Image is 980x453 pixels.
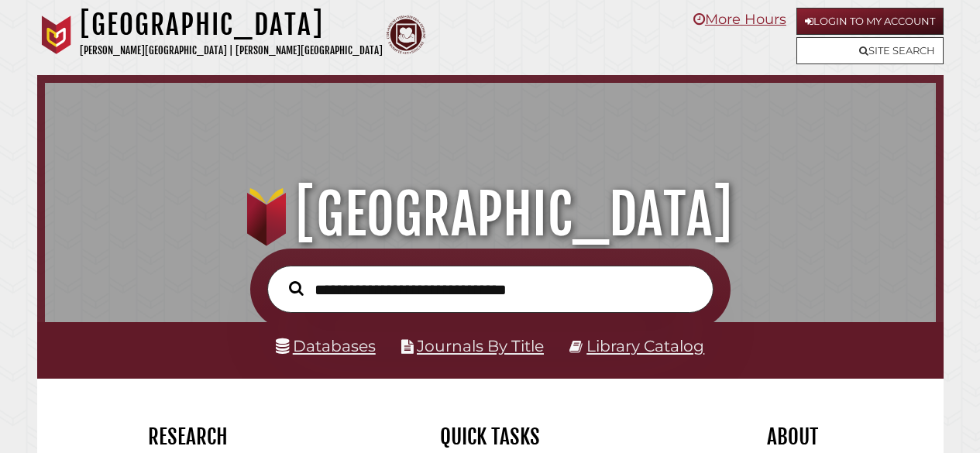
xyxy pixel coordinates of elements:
[49,424,328,450] h2: Research
[693,11,786,28] a: More Hours
[276,336,376,355] a: Databases
[289,280,304,296] i: Search
[59,180,920,249] h1: [GEOGRAPHIC_DATA]
[796,37,944,64] a: Site Search
[387,15,425,54] img: Calvin Theological Seminary
[417,336,544,355] a: Journals By Title
[796,8,944,35] a: Login to My Account
[653,424,932,450] h2: About
[80,42,383,60] p: [PERSON_NAME][GEOGRAPHIC_DATA] | [PERSON_NAME][GEOGRAPHIC_DATA]
[80,8,383,42] h1: [GEOGRAPHIC_DATA]
[351,424,630,450] h2: Quick Tasks
[586,336,704,355] a: Library Catalog
[37,15,76,54] img: Calvin University
[281,277,311,300] button: Search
